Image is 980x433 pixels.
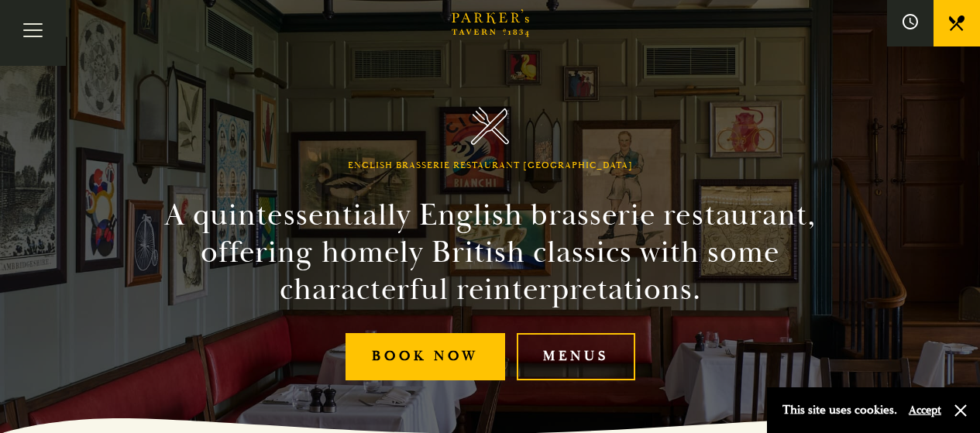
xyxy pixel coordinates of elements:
[137,197,844,308] h2: A quintessentially English brasserie restaurant, offering homely British classics with some chara...
[953,403,968,418] button: Close and accept
[782,399,897,421] p: This site uses cookies.
[346,333,505,380] a: Book Now
[909,403,941,418] button: Accept
[471,107,509,145] img: Parker's Tavern Brasserie Cambridge
[517,333,635,380] a: Menus
[348,160,633,171] h1: English Brasserie Restaurant [GEOGRAPHIC_DATA]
